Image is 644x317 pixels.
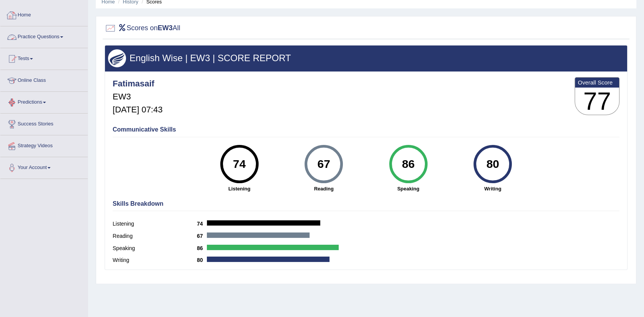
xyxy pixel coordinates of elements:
a: Your Account [0,157,88,176]
label: Listening [113,220,197,228]
b: 74 [197,221,207,227]
a: Tests [0,48,88,67]
h5: [DATE] 07:43 [113,105,162,114]
strong: Reading [285,185,362,192]
h4: Skills Breakdown [113,200,619,207]
label: Speaking [113,244,197,252]
a: Online Class [0,70,88,89]
a: Success Stories [0,114,88,133]
div: 67 [310,148,338,180]
strong: Speaking [370,185,447,192]
div: 74 [225,148,253,180]
img: wings.png [108,49,126,67]
h4: Communicative Skills [113,126,619,133]
h3: 77 [575,88,619,115]
a: Strategy Videos [0,135,88,154]
b: Overall Score [578,79,616,86]
a: Practice Questions [0,26,88,46]
div: 80 [479,148,507,180]
b: 67 [197,233,207,239]
b: 80 [197,257,207,263]
strong: Writing [454,185,531,192]
h2: Scores on All [105,23,180,34]
b: EW3 [158,24,173,32]
label: Writing [113,256,197,264]
a: Predictions [0,92,88,111]
strong: Listening [201,185,278,192]
h3: English Wise | EW3 | SCORE REPORT [108,53,624,63]
h4: Fatimasaif [113,79,162,88]
h5: EW3 [113,92,162,101]
a: Home [0,5,88,24]
div: 86 [394,148,422,180]
label: Reading [113,232,197,240]
b: 86 [197,245,207,251]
